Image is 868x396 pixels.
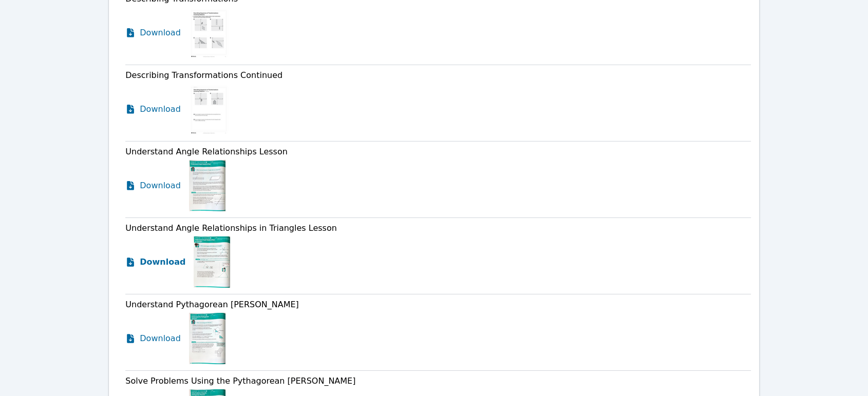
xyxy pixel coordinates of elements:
[189,7,229,58] img: Describing Transformations
[189,313,225,364] img: Understand Pythagorean Theorem Lesson
[125,376,355,386] span: Solve Problems Using the Pythagorean [PERSON_NAME]
[140,180,181,192] span: Download
[125,7,181,58] a: Download
[125,313,181,364] a: Download
[125,236,185,288] a: Download
[125,300,299,309] span: Understand Pythagorean [PERSON_NAME]
[194,236,230,288] img: Understand Angle Relationships in Triangles Lesson
[125,84,181,135] a: Download
[140,27,181,39] span: Download
[125,160,181,211] a: Download
[189,160,225,211] img: Understand Angle Relationships Lesson
[125,147,288,156] span: Understand Angle Relationships Lesson
[140,332,181,345] span: Download
[189,84,229,135] img: Describing Transformations Continued
[125,223,337,233] span: Understand Angle Relationships in Triangles Lesson
[140,103,181,115] span: Download
[125,70,282,80] span: Describing Transformations Continued
[140,256,185,268] span: Download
